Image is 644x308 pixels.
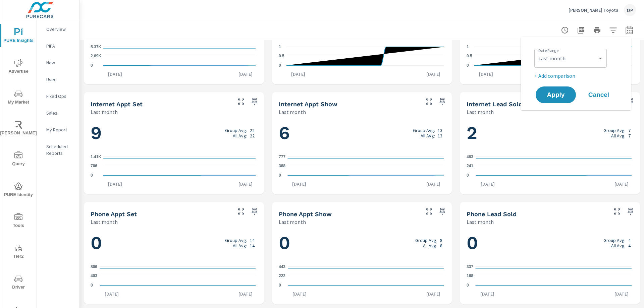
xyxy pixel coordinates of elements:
p: Last month [467,108,494,116]
p: [DATE] [474,71,498,77]
span: Apply [542,92,569,98]
p: [DATE] [287,181,311,187]
p: Last month [279,108,306,116]
button: Make Fullscreen [236,206,247,217]
p: [DATE] [234,181,257,187]
span: [PERSON_NAME] [2,121,35,137]
div: Overview [37,24,79,34]
text: 1.41K [91,155,101,159]
p: All Avg: [611,133,626,138]
span: Query [2,151,35,168]
text: 0.5 [467,54,472,59]
p: Group Avg: [603,238,626,243]
p: All Avg: [423,243,437,248]
h1: 0 [467,232,633,254]
p: 4 [628,243,631,248]
p: Fixed Ops [46,93,74,100]
text: 706 [91,164,97,169]
p: All Avg: [421,133,435,138]
h5: Phone Appt Show [279,210,332,218]
text: 0 [467,63,469,68]
p: [DATE] [422,291,445,297]
h5: Internet Appt Show [279,101,337,108]
button: Cancel [579,86,619,103]
text: 2.69K [91,54,101,59]
p: [DATE] [288,291,311,297]
text: 0 [279,283,281,288]
text: 806 [91,264,97,269]
p: All Avg: [611,243,626,248]
span: Save this to your personalized report [437,96,448,107]
text: 0 [467,173,469,178]
span: Driver [2,275,35,291]
button: "Export Report to PDF" [574,23,588,37]
p: 14 [250,238,255,243]
text: 0 [91,173,93,178]
h1: 6 [279,122,445,144]
button: Make Fullscreen [424,96,434,107]
p: 13 [438,133,442,138]
span: Save this to your personalized report [249,96,260,107]
text: 443 [279,264,285,269]
p: + Add comparison [534,72,620,80]
h5: Phone Appt Set [91,210,137,218]
p: [DATE] [234,291,257,297]
text: 403 [91,274,97,279]
button: Make Fullscreen [424,206,434,217]
p: [DATE] [286,71,310,77]
span: Save this to your personalized report [625,206,636,217]
text: 0.5 [279,54,284,59]
button: Apply Filters [606,23,620,37]
text: 777 [279,155,285,159]
button: Make Fullscreen [236,96,247,107]
p: Group Avg: [413,128,435,133]
span: Advertise [2,59,35,75]
text: 337 [467,264,473,269]
p: [DATE] [610,181,633,187]
text: 0 [279,63,281,68]
p: 4 [628,238,631,243]
text: 1 [467,45,469,49]
p: Group Avg: [225,128,247,133]
p: Group Avg: [415,238,437,243]
p: 7 [628,133,631,138]
h1: 0 [279,232,445,254]
span: My Market [2,90,35,106]
p: 8 [440,238,442,243]
text: 0 [91,63,93,68]
text: 0 [91,283,93,288]
h5: Internet Appt Set [91,101,143,108]
p: 22 [250,133,255,138]
span: Cancel [585,92,612,98]
h5: Phone Lead Sold [467,210,517,218]
p: Group Avg: [225,238,247,243]
p: Last month [91,108,118,116]
p: 13 [438,128,442,133]
p: Scheduled Reports [46,143,74,157]
p: 22 [250,128,255,133]
p: All Avg: [233,133,247,138]
p: Overview [46,26,74,33]
span: Tier2 [2,244,35,260]
h1: 0 [91,232,257,254]
p: [DATE] [422,71,445,77]
text: 0 [467,283,469,288]
button: Make Fullscreen [612,206,623,217]
p: [DATE] [476,181,499,187]
p: [DATE] [476,291,499,297]
p: [DATE] [422,181,445,187]
div: My Report [37,125,79,135]
p: Group Avg: [603,128,626,133]
span: Tools [2,213,35,230]
p: [DATE] [103,181,127,187]
p: All Avg: [233,243,247,248]
h1: 2 [467,122,633,144]
p: [DATE] [234,71,257,77]
div: PIPA [37,41,79,51]
span: PURE Insights [2,28,35,45]
p: Last month [91,218,118,226]
p: Last month [467,218,494,226]
p: 7 [628,128,631,133]
span: PURE Identity [2,182,35,199]
text: 222 [279,273,285,278]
